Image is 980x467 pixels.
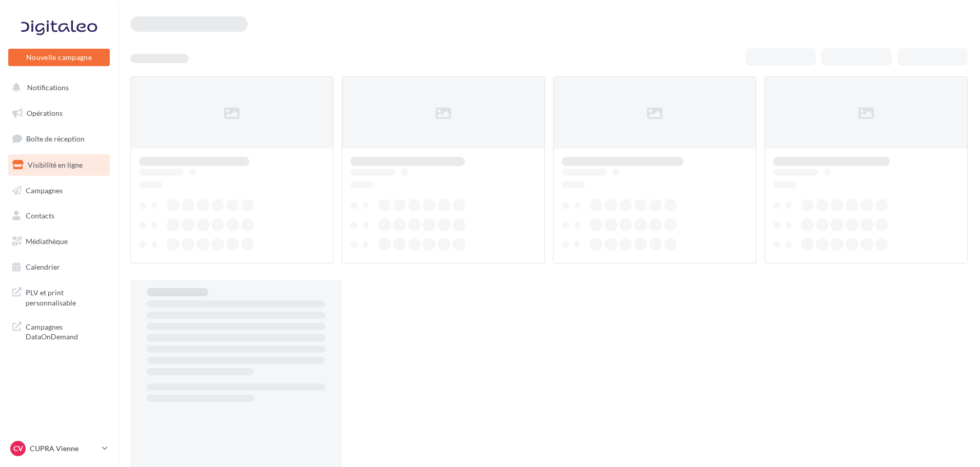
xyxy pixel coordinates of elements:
[27,83,69,92] span: Notifications
[26,237,68,246] span: Médiathèque
[8,49,110,66] button: Nouvelle campagne
[26,186,63,194] span: Campagnes
[30,443,98,454] p: CUPRA Vienne
[13,443,23,454] span: CV
[6,77,108,98] button: Notifications
[26,262,60,271] span: Calendrier
[6,103,112,124] a: Opérations
[26,286,106,308] span: PLV et print personnalisable
[6,154,112,176] a: Visibilité en ligne
[6,316,112,346] a: Campagnes DataOnDemand
[27,109,63,117] span: Opérations
[6,256,112,278] a: Calendrier
[26,134,85,143] span: Boîte de réception
[6,231,112,252] a: Médiathèque
[6,205,112,227] a: Contacts
[6,128,112,150] a: Boîte de réception
[8,439,110,458] a: CV CUPRA Vienne
[6,180,112,201] a: Campagnes
[26,320,106,342] span: Campagnes DataOnDemand
[28,160,83,169] span: Visibilité en ligne
[6,281,112,312] a: PLV et print personnalisable
[26,211,54,220] span: Contacts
